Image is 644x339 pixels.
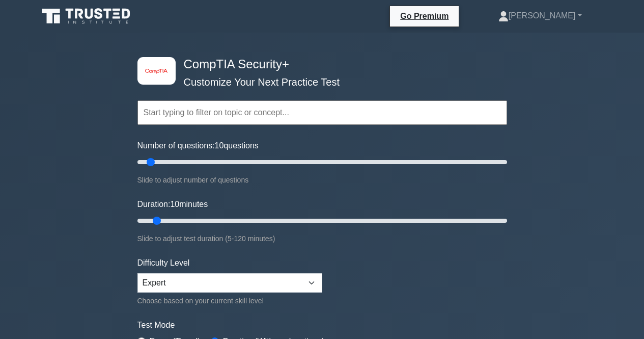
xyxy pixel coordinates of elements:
span: 10 [170,200,179,208]
label: Number of questions: questions [137,140,259,152]
div: Choose based on your current skill level [137,295,322,307]
a: [PERSON_NAME] [474,6,606,26]
h4: CompTIA Security+ [180,57,457,72]
label: Test Mode [137,319,507,331]
label: Difficulty Level [137,257,190,269]
div: Slide to adjust test duration (5-120 minutes) [137,232,507,245]
a: Go Premium [394,10,455,22]
div: Slide to adjust number of questions [137,174,507,186]
input: Start typing to filter on topic or concept... [137,100,507,125]
span: 10 [215,141,224,150]
label: Duration: minutes [137,198,208,211]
